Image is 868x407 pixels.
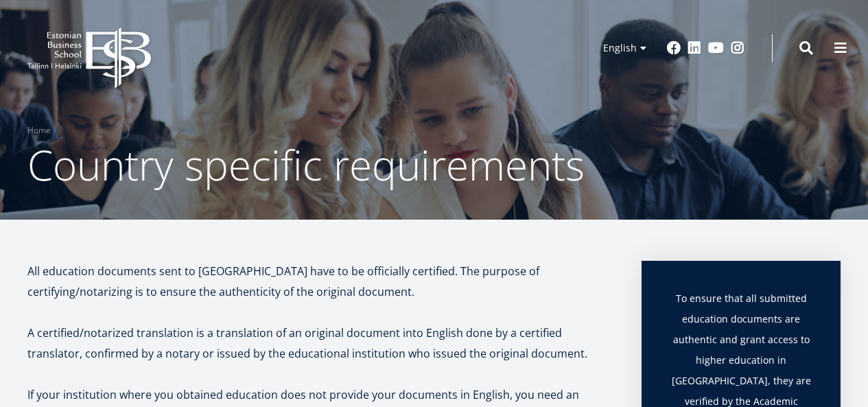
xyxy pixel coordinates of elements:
[708,41,724,55] a: Youtube
[27,323,614,364] p: A certified/notarized translation is a translation of an original document into English done by a...
[731,41,744,55] a: Instagram
[667,41,681,55] a: Facebook
[27,261,614,302] p: All education documents sent to [GEOGRAPHIC_DATA] have to be officially certified. The purpose of...
[27,137,585,193] span: Country specific requirements
[688,41,701,55] a: Linkedin
[27,124,51,137] a: Home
